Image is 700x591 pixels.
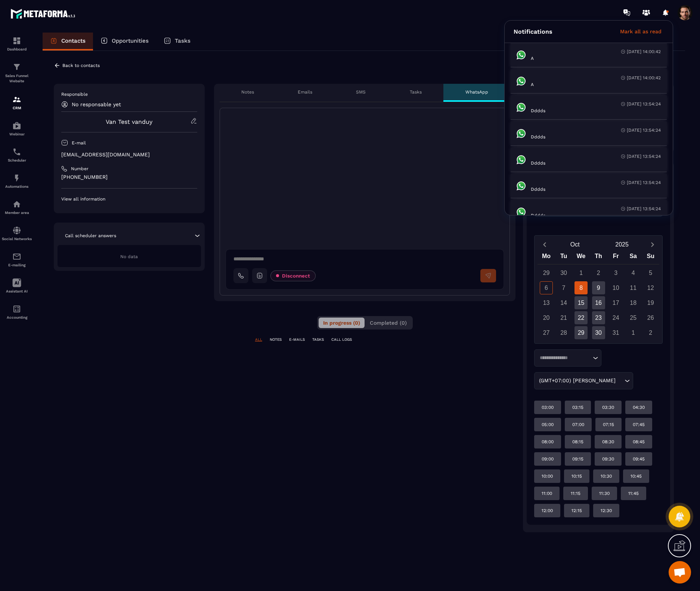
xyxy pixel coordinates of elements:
span: (GMT+07:00) [PERSON_NAME] [537,377,617,385]
p: 07:45 [633,422,645,428]
div: 31 [609,326,622,339]
div: 6 [540,281,553,294]
p: 04:30 [633,404,645,410]
div: Calendar days [538,266,659,339]
a: Van Test vanduy [106,118,152,125]
span: [DATE] 13:54:24 [627,101,661,107]
a: formationformationDashboard [2,31,32,57]
div: 25 [627,311,640,324]
p: Member area [2,211,32,215]
img: scheduler [12,147,21,156]
a: accountantaccountantAccounting [2,299,32,325]
button: Completed (0) [365,318,411,328]
p: TASKS [312,337,324,342]
div: Calendar wrapper [538,251,659,339]
div: 23 [592,311,605,324]
a: Tasks [156,33,198,50]
div: 2 [592,266,605,279]
p: Number [71,166,89,172]
div: 7 [557,281,570,294]
img: formation [12,62,21,71]
p: [EMAIL_ADDRESS][DOMAIN_NAME] [61,151,197,158]
div: 20 [540,311,553,324]
div: Search for option [534,349,601,367]
p: Tasks [410,89,422,95]
div: 11 [627,281,640,294]
p: 10:15 [572,473,582,479]
div: 2 [644,326,657,339]
p: 03:15 [572,404,583,410]
span: [DATE] 14:00:42 [627,49,661,54]
p: WhatsApp [465,89,488,95]
div: 29 [540,266,553,279]
span: Dddds [531,134,661,140]
span: [DATE] 13:54:24 [627,180,661,185]
div: 13 [540,296,553,309]
p: 12:00 [542,508,553,514]
p: Scheduler [2,158,32,162]
div: Su [642,251,659,264]
p: Emails [298,89,312,95]
p: E-MAILS [289,337,305,342]
a: formationformationSales Funnel Website [2,57,32,89]
p: 09:00 [542,456,554,462]
div: 30 [592,326,605,339]
a: Assistant AI [2,273,32,299]
button: Mark all as read [618,28,664,35]
a: automationsautomationsAutomations [2,168,32,194]
p: Contacts [61,37,86,44]
span: [DATE] 13:54:24 [627,206,661,211]
p: Opportunities [112,37,149,44]
img: email [12,252,21,261]
a: automationsautomationsMember area [2,194,32,220]
div: 4 [627,266,640,279]
p: 08:45 [633,439,645,445]
span: Dddds [531,108,661,113]
div: 8 [574,281,588,294]
div: 29 [574,326,588,339]
a: emailemailE-mailing [2,246,32,273]
img: formation [12,36,21,45]
p: 10:45 [631,473,642,479]
p: 09:30 [602,456,614,462]
p: 08:30 [602,439,614,445]
p: 03:00 [542,404,554,410]
div: Sa [625,251,642,264]
p: 11:30 [599,490,610,496]
span: Dddds [531,160,661,166]
span: [DATE] 14:00:42 [627,75,661,80]
div: Fr [607,251,625,264]
div: Mở cuộc trò chuyện [669,561,691,584]
span: [DATE] 13:54:24 [627,154,661,159]
p: Accounting [2,315,32,319]
span: Disconnect [282,273,310,279]
span: A [531,56,661,61]
p: View all information [61,196,197,202]
img: automations [12,121,21,130]
div: Tu [555,251,573,264]
div: Th [590,251,607,264]
span: [DATE] 13:54:24 [627,128,661,133]
p: Social Networks [2,237,32,241]
p: 10:00 [542,473,553,479]
p: Webinar [2,132,32,136]
a: Opportunities [93,33,156,50]
div: 5 [644,266,657,279]
img: automations [12,174,21,183]
p: E-mail [72,140,86,146]
img: automations [12,200,21,209]
img: logo [10,7,78,21]
p: Call scheduler answers [65,233,116,239]
img: formation [12,95,21,104]
p: 12:15 [572,508,582,514]
div: 21 [557,311,570,324]
button: Previous month [538,239,551,249]
p: SMS [356,89,366,95]
span: A [531,82,661,87]
p: Notes [241,89,254,95]
div: 9 [592,281,605,294]
p: 12:30 [601,508,612,514]
span: No data [120,254,138,259]
div: We [572,251,590,264]
div: 3 [609,266,622,279]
